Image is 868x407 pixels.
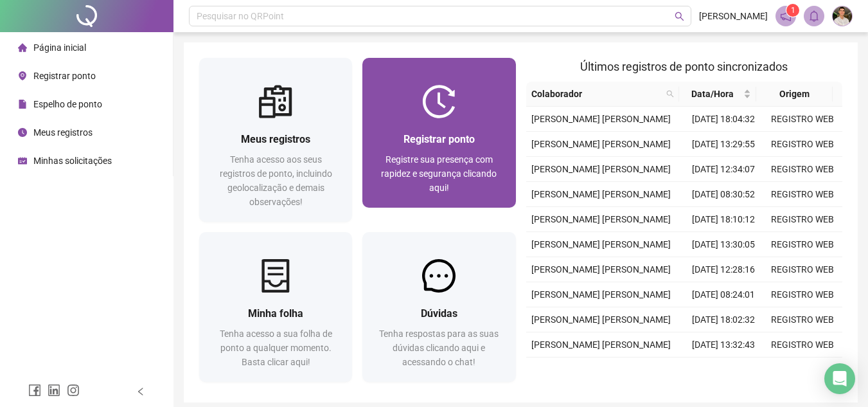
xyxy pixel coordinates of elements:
span: Registrar ponto [403,133,475,145]
img: 83949 [833,6,852,26]
span: Registrar ponto [33,71,96,81]
span: [PERSON_NAME] [PERSON_NAME] [531,289,671,300]
sup: 1 [786,4,799,17]
a: Registrar pontoRegistre sua presença com rapidez e segurança clicando aqui! [362,58,515,208]
td: [DATE] 13:32:43 [684,332,763,357]
td: [DATE] 18:04:32 [684,107,763,132]
span: search [664,84,677,104]
span: [PERSON_NAME] [PERSON_NAME] [531,339,671,350]
span: linkedin [48,384,60,397]
td: REGISTRO WEB [763,157,842,182]
span: [PERSON_NAME] [PERSON_NAME] [531,239,671,249]
td: [DATE] 12:28:16 [684,257,763,282]
span: environment [18,71,27,80]
span: [PERSON_NAME] [699,9,768,23]
span: [PERSON_NAME] [PERSON_NAME] [531,189,671,199]
td: [DATE] 18:10:12 [684,207,763,232]
td: REGISTRO WEB [763,107,842,132]
span: 1 [791,6,795,15]
span: search [675,12,684,21]
span: [PERSON_NAME] [PERSON_NAME] [531,264,671,275]
td: REGISTRO WEB [763,132,842,157]
span: notification [780,10,792,22]
span: Tenha acesso aos seus registros de ponto, incluindo geolocalização e demais observações! [220,154,332,207]
span: clock-circle [18,128,27,137]
td: [DATE] 12:27:22 [684,357,763,383]
td: [DATE] 08:24:01 [684,282,763,307]
span: left [136,387,145,396]
span: Minhas solicitações [33,156,112,166]
td: [DATE] 13:30:05 [684,232,763,257]
td: REGISTRO WEB [763,332,842,357]
span: Espelho de ponto [33,99,102,109]
span: home [18,43,27,52]
td: [DATE] 13:29:55 [684,132,763,157]
td: REGISTRO WEB [763,182,842,207]
span: file [18,100,27,109]
span: Dúvidas [421,307,457,320]
span: [PERSON_NAME] [PERSON_NAME] [531,164,671,174]
a: Meus registrosTenha acesso aos seus registros de ponto, incluindo geolocalização e demais observa... [199,58,352,222]
span: Data/Hora [684,87,740,101]
td: [DATE] 18:02:32 [684,307,763,332]
span: Meus registros [33,127,93,138]
td: [DATE] 12:34:07 [684,157,763,182]
span: [PERSON_NAME] [PERSON_NAME] [531,214,671,224]
span: Página inicial [33,42,86,53]
td: REGISTRO WEB [763,257,842,282]
span: instagram [67,384,80,397]
span: facebook [28,384,41,397]
div: Open Intercom Messenger [824,363,855,394]
span: search [666,90,674,98]
span: bell [808,10,820,22]
span: Minha folha [248,307,303,320]
td: REGISTRO WEB [763,307,842,332]
span: [PERSON_NAME] [PERSON_NAME] [531,114,671,124]
span: Tenha respostas para as suas dúvidas clicando aqui e acessando o chat! [379,329,499,367]
td: [DATE] 08:30:52 [684,182,763,207]
a: Minha folhaTenha acesso a sua folha de ponto a qualquer momento. Basta clicar aqui! [199,232,352,382]
th: Origem [756,82,833,107]
span: Últimos registros de ponto sincronizados [580,60,788,73]
a: DúvidasTenha respostas para as suas dúvidas clicando aqui e acessando o chat! [362,232,515,382]
span: Meus registros [241,133,310,145]
td: REGISTRO WEB [763,357,842,383]
span: [PERSON_NAME] [PERSON_NAME] [531,139,671,149]
td: REGISTRO WEB [763,282,842,307]
td: REGISTRO WEB [763,232,842,257]
span: Colaborador [531,87,662,101]
td: REGISTRO WEB [763,207,842,232]
th: Data/Hora [679,82,756,107]
span: [PERSON_NAME] [PERSON_NAME] [531,314,671,325]
span: Tenha acesso a sua folha de ponto a qualquer momento. Basta clicar aqui! [220,329,332,367]
span: schedule [18,156,27,165]
span: Registre sua presença com rapidez e segurança clicando aqui! [381,154,497,193]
